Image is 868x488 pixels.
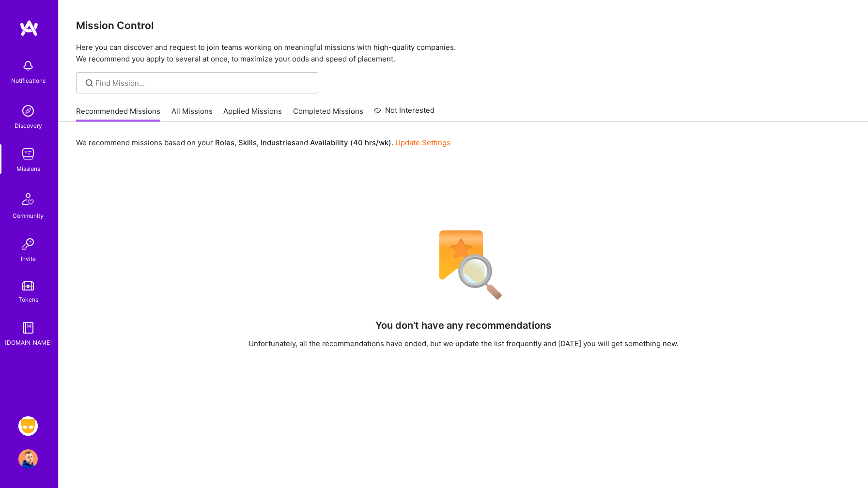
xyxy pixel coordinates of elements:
[422,224,505,306] img: No Results
[18,144,38,164] img: teamwork
[18,416,38,436] img: Grindr: Design
[18,101,38,121] img: discovery
[310,138,391,147] b: Availability (40 hrs/wk)
[16,187,40,211] img: Community
[76,137,450,148] p: We recommend missions based on your , , and .
[15,121,42,131] div: Discovery
[18,234,38,254] img: Invite
[18,56,38,76] img: bell
[18,294,38,305] div: Tokens
[238,138,257,147] b: Skills
[171,106,213,122] a: All Missions
[13,211,44,221] div: Community
[16,416,40,436] a: Grindr: Design
[16,164,40,174] div: Missions
[76,106,160,122] a: Recommended Missions
[19,19,39,37] img: logo
[16,449,40,469] a: User Avatar
[95,78,311,88] input: Find Mission...
[261,138,295,147] b: Industries
[84,77,95,89] i: icon SearchGrey
[22,281,34,290] img: tokens
[5,337,52,348] div: [DOMAIN_NAME]
[375,320,551,331] h4: You don't have any recommendations
[76,19,851,31] h3: Mission Control
[18,449,38,469] img: User Avatar
[76,42,851,65] p: Here you can discover and request to join teams working on meaningful missions with high-quality ...
[11,76,46,86] div: Notifications
[18,318,38,337] img: guide book
[374,105,434,122] a: Not Interested
[215,138,234,147] b: Roles
[248,338,679,349] div: Unfortunately, all the recommendations have ended, but we update the list frequently and [DATE] y...
[21,254,36,264] div: Invite
[223,106,282,122] a: Applied Missions
[395,138,450,147] a: Update Settings
[293,106,363,122] a: Completed Missions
